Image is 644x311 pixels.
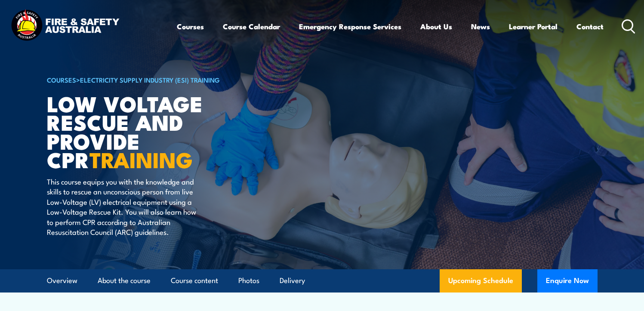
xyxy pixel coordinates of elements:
h6: > [47,74,259,85]
a: COURSES [47,75,76,84]
a: Courses [177,15,204,38]
a: News [471,15,490,38]
a: Course Calendar [223,15,280,38]
a: Learner Portal [509,15,558,38]
a: About the course [98,269,151,292]
a: Course content [171,269,218,292]
a: About Us [420,15,452,38]
strong: TRAINING [89,142,193,176]
a: Contact [576,15,604,38]
a: Photos [238,269,259,292]
p: This course equips you with the knowledge and skills to rescue an unconscious person from live Lo... [47,176,204,237]
button: Enquire Now [537,269,598,293]
a: Delivery [280,269,305,292]
a: Upcoming Schedule [440,269,522,293]
a: Overview [47,269,77,292]
a: Emergency Response Services [299,15,401,38]
a: Electricity Supply Industry (ESI) Training [80,75,220,84]
h1: Low Voltage Rescue and Provide CPR [47,94,259,168]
